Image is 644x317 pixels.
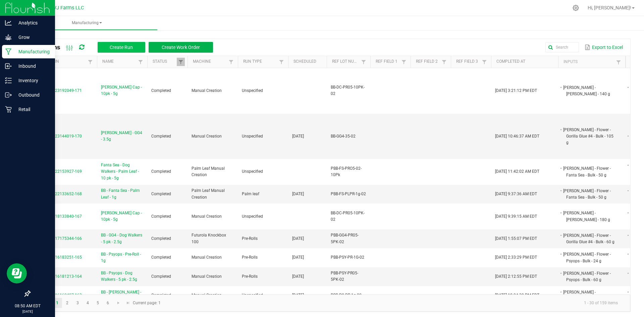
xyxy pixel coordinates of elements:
a: NameSortable [102,59,136,64]
li: [PERSON_NAME] - Flower - Fanta Sea - Bulk - 50 g [562,188,615,201]
span: Unspecified [242,169,263,174]
span: [DATE] [292,236,304,241]
button: Create Run [98,42,145,53]
iframe: Resource center [7,263,27,283]
a: Filter [440,58,448,66]
span: [PERSON_NAME] - GG4 - 3.5g [101,130,143,143]
p: [DATE] [3,309,52,314]
span: Unspecified [242,214,263,219]
li: [PERSON_NAME] - Flower - Fanta Sea - Bulk - 50 g [562,165,615,178]
a: Filter [137,58,145,66]
a: Ref Field 3Sortable [456,59,480,64]
p: Grow [12,33,52,41]
span: [DATE] [292,274,304,279]
span: [DATE] 3:21:12 PM EDT [495,88,537,93]
span: Palm Leaf Manual Creation [192,166,225,177]
span: BB-DC-PR05-10PK-02 [331,85,365,96]
a: Filter [277,58,285,66]
a: ScheduledSortable [293,59,324,64]
span: Create Run [110,45,133,50]
span: Completed [151,274,171,279]
span: [DATE] 9:39:15 AM EDT [495,214,537,219]
span: Hi, [PERSON_NAME]! [588,5,631,10]
span: MP-20250923192049-171 [34,88,82,93]
span: BB - Psyops - Dog Walkers - 5 pk - 2.5g [101,270,143,283]
span: BB-GG4-35-02 [331,134,356,139]
span: Pre-Rolls [242,236,258,241]
a: StatusSortable [153,59,176,64]
a: Filter [177,58,185,66]
inline-svg: Analytics [5,19,12,26]
span: [DATE] 11:42:02 AM EDT [495,169,539,174]
span: BB - [PERSON_NAME] - Pre-Roll - 1g [101,289,143,302]
li: [PERSON_NAME] - [PERSON_NAME] - 180 g [562,210,615,223]
li: [PERSON_NAME] - [PERSON_NAME] - 140 g [562,84,615,97]
span: Completed [151,293,171,298]
span: Completed [151,192,171,196]
p: Inbound [12,62,52,70]
a: ExtractionSortable [35,59,86,64]
p: Outbound [12,91,52,99]
span: Manual Creation [192,293,222,298]
a: Filter [614,58,623,66]
a: Page 2 [62,298,72,308]
span: [DATE] 10:46:37 AM EDT [495,134,539,139]
a: Filter [227,58,235,66]
span: PBB-PSY-PR-1G-02 [331,255,364,260]
span: [DATE] [292,134,304,139]
p: Inventory [12,76,52,85]
span: MP-20250923144019-170 [34,134,82,139]
a: Page 4 [83,298,93,308]
button: Export to Excel [583,42,625,53]
span: Manufacturing [16,20,157,26]
span: PBB-PSY-PR05-5PK-02 [331,271,358,282]
kendo-pager: Current page: 1 [30,295,630,312]
span: [PERSON_NAME] Cap - 10pk - 5g [101,84,143,97]
th: Inputs [558,56,625,68]
span: MP-20250918133840-167 [34,214,82,219]
span: [DATE] 9:37:36 AM EDT [495,192,537,196]
span: Completed [151,236,171,241]
input: Search [545,42,579,52]
span: [DATE] [292,192,304,196]
span: Unspecified [242,134,263,139]
span: Completed [151,134,171,139]
a: Completed AtSortable [496,59,555,64]
span: Manual Creation [192,134,222,139]
span: Fanta Sea - Dog Walkers - Palm Leaf - 10 pk - 5g [101,162,143,181]
span: Pre-Rolls [242,255,258,260]
span: [DATE] [292,293,304,298]
div: All Runs [35,42,218,53]
span: [DATE] 1:55:07 PM EDT [495,236,537,241]
span: Go to the next page [116,300,121,306]
span: PBB-FS-PLPR-1g-02 [331,192,366,196]
a: Go to the last page [123,298,133,308]
inline-svg: Retail [5,106,12,113]
inline-svg: Manufacturing [5,48,12,55]
a: Run TypeSortable [243,59,277,64]
li: [PERSON_NAME] - Flower - Gorilla Glue #4 - Bulk - 60 g [562,232,615,245]
span: BB - GG4 - Dog Walkers - 5 pk - 2.5g [101,232,143,245]
button: Create Work Order [149,42,213,53]
a: Filter [480,58,488,66]
a: Filter [86,58,94,66]
span: MP-20250922153927-169 [34,169,82,174]
a: Page 3 [73,298,83,308]
inline-svg: Grow [5,34,12,41]
p: Manufacturing [12,48,52,56]
span: Completed [151,214,171,219]
span: Completed [151,88,171,93]
span: Unspecified [242,293,263,298]
span: [DATE] 12:04:38 PM EDT [495,293,539,298]
p: 08:50 AM EDT [3,303,52,309]
a: Page 1 [52,298,62,308]
span: VJ Farms LLC [53,5,84,11]
a: Filter [400,58,408,66]
span: Unspecified [242,88,263,93]
a: Ref Field 2Sortable [416,59,440,64]
p: Analytics [12,19,52,27]
span: BB-DC-PR05-10PK-02 [331,211,365,222]
li: [PERSON_NAME] - Flower - Psyops - Bulk - 24 g [562,251,615,264]
span: Futurola Knockbox 100 [192,233,226,244]
a: MachineSortable [193,59,227,64]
